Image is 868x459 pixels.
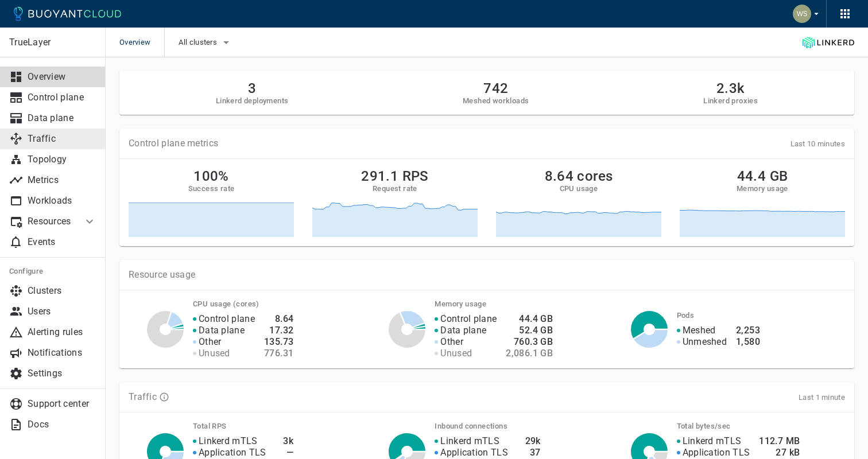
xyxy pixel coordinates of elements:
p: Linkerd mTLS [440,435,499,447]
p: Other [199,336,222,348]
h4: 3k [276,435,294,447]
h4: 17.32 [264,325,293,336]
h5: Configure [9,267,96,276]
p: Overview [28,71,96,83]
p: Unused [199,348,230,359]
p: Resource usage [129,269,845,281]
span: Last 10 minutes [790,139,846,148]
p: Control plane [199,313,255,325]
a: 44.4 GBMemory usage [680,168,845,237]
img: Weichung Shaw [793,5,811,23]
h5: CPU usage [560,184,598,193]
p: Application TLS [683,447,750,458]
h2: 44.4 GB [737,168,788,184]
h4: — [276,447,294,458]
h4: 760.3 GB [506,336,553,348]
h4: 44.4 GB [506,313,553,325]
h2: 2.3k [703,80,758,96]
a: 291.1 RPSRequest rate [312,168,478,237]
h4: 2,253 [736,325,760,336]
h5: Linkerd proxies [703,96,758,106]
p: Resources [28,216,73,227]
h4: 1,580 [736,336,760,348]
span: Overview [119,28,164,57]
h2: 742 [463,80,529,96]
p: Control plane metrics [129,138,218,149]
p: Docs [28,419,96,430]
a: 100%Success rate [129,168,294,237]
p: Support center [28,398,96,410]
p: Workloads [28,195,96,207]
h5: Request rate [373,184,417,193]
p: Linkerd mTLS [683,435,742,447]
p: Settings [28,368,96,379]
p: Alerting rules [28,326,96,338]
p: Meshed [683,325,716,336]
a: 8.64 coresCPU usage [496,168,661,237]
p: Linkerd mTLS [199,435,258,447]
h4: 29k [517,435,541,447]
h4: 135.73 [264,336,293,348]
p: Control plane [440,313,497,325]
p: Application TLS [199,447,266,458]
p: TrueLayer [9,37,96,48]
svg: TLS data is compiled from traffic seen by Linkerd proxies. RPS and TCP bytes reflect both inbound... [159,392,169,402]
h5: Meshed workloads [463,96,529,106]
p: Unused [440,348,472,359]
h4: 112.7 MB [759,435,800,447]
p: Data plane [440,325,486,336]
h5: Memory usage [737,184,788,193]
h2: 3 [216,80,289,96]
h2: 291.1 RPS [361,168,429,184]
h4: 37 [517,447,541,458]
p: Unmeshed [683,336,727,348]
p: Users [28,306,96,317]
button: All clusters [179,34,233,51]
p: Other [440,336,463,348]
h2: 100% [193,168,229,184]
p: Data plane [28,112,96,124]
h5: Success rate [188,184,235,193]
p: Notifications [28,347,96,359]
p: Control plane [28,92,96,103]
p: Clusters [28,285,96,297]
h4: 776.31 [264,348,293,359]
h4: 2,086.1 GB [506,348,553,359]
h4: 52.4 GB [506,325,553,336]
p: Topology [28,154,96,165]
p: Events [28,236,96,248]
p: Traffic [129,391,157,403]
h4: 27 kB [759,447,800,458]
p: Metrics [28,174,96,186]
h4: 8.64 [264,313,293,325]
h2: 8.64 cores [545,168,613,184]
p: Traffic [28,133,96,145]
span: All clusters [179,38,219,47]
p: Data plane [199,325,245,336]
h5: Linkerd deployments [216,96,289,106]
span: Last 1 minute [799,393,845,402]
p: Application TLS [440,447,508,458]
